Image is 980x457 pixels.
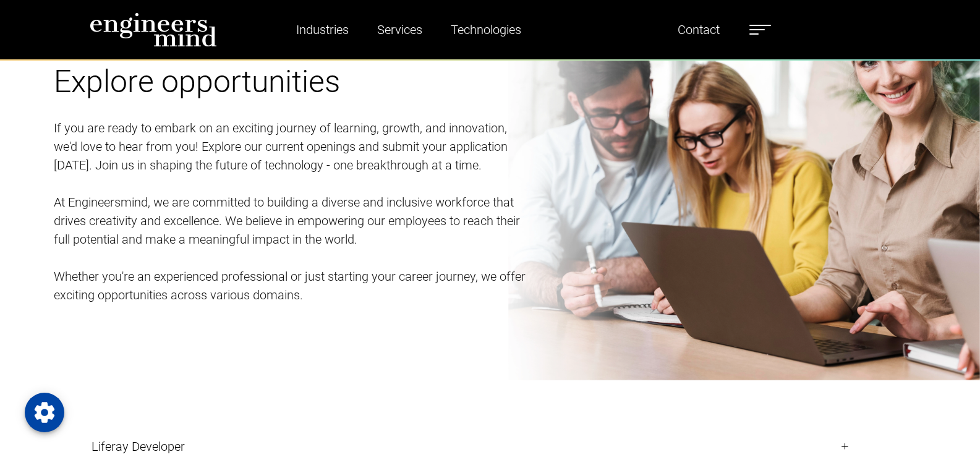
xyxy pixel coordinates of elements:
img: logo [90,12,217,47]
a: Technologies [446,15,526,44]
p: At Engineersmind, we are committed to building a diverse and inclusive workforce that drives crea... [54,193,529,249]
a: Contact [673,15,725,44]
p: Whether you're an experienced professional or just starting your career journey, we offer excitin... [54,267,529,304]
p: If you are ready to embark on an exciting journey of learning, growth, and innovation, we'd love ... [54,119,529,174]
h1: Explore opportunities [54,63,529,100]
a: Industries [291,15,354,44]
a: Services [372,15,427,44]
